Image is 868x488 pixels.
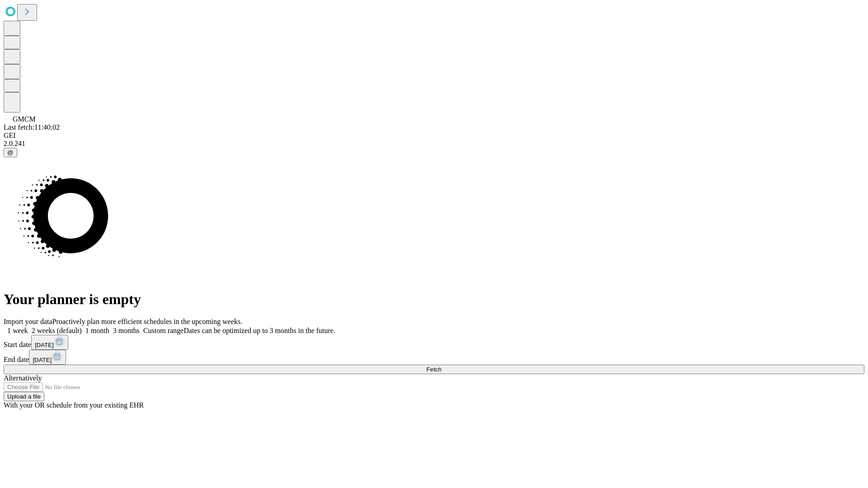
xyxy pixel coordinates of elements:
[4,123,60,131] span: Last fetch: 11:40:02
[4,401,144,409] span: With your OR schedule from your existing EHR
[13,115,36,123] span: GMCM
[4,335,864,350] div: Start date
[52,318,242,325] span: Proactively plan more efficient schedules in the upcoming weeks.
[4,374,42,382] span: Alternatively
[29,350,66,365] button: [DATE]
[32,327,82,334] span: 2 weeks (default)
[113,327,140,334] span: 3 months
[4,131,864,140] div: GEI
[33,357,52,363] span: [DATE]
[35,342,54,348] span: [DATE]
[7,149,14,156] span: @
[4,350,864,365] div: End date
[4,140,864,148] div: 2.0.241
[184,327,335,334] span: Dates can be optimized up to 3 months in the future.
[4,392,44,401] button: Upload a file
[4,148,17,157] button: @
[7,327,28,334] span: 1 week
[4,318,52,325] span: Import your data
[4,365,864,374] button: Fetch
[4,291,864,308] h1: Your planner is empty
[85,327,109,334] span: 1 month
[426,366,441,373] span: Fetch
[143,327,184,334] span: Custom range
[31,335,68,350] button: [DATE]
